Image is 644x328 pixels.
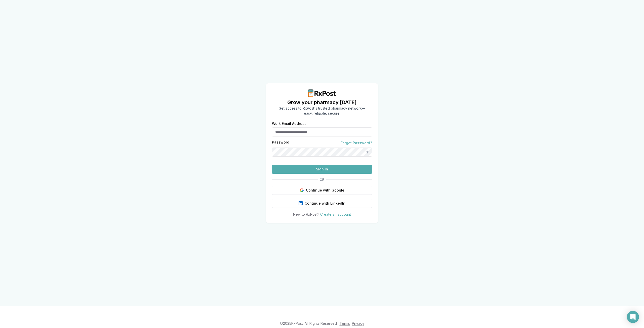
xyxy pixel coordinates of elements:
[293,212,319,216] span: New to RxPost?
[363,148,372,157] button: Show password
[340,321,350,325] a: Terms
[272,199,372,208] button: Continue with LinkedIn
[279,106,365,116] p: Get access to RxPost's trusted pharmacy network— easy, reliable, secure.
[299,201,303,205] img: LinkedIn
[352,321,364,325] a: Privacy
[627,311,639,323] div: Open Intercom Messenger
[320,212,351,216] a: Create an account
[272,122,372,125] label: Work Email Address
[318,178,326,182] span: OR
[279,99,365,106] h1: Grow your pharmacy [DATE]
[300,188,304,192] img: Google
[272,186,372,195] button: Continue with Google
[306,89,338,97] img: RxPost Logo
[272,165,372,174] button: Sign In
[341,140,372,146] a: Forgot Password?
[272,140,289,146] label: Password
